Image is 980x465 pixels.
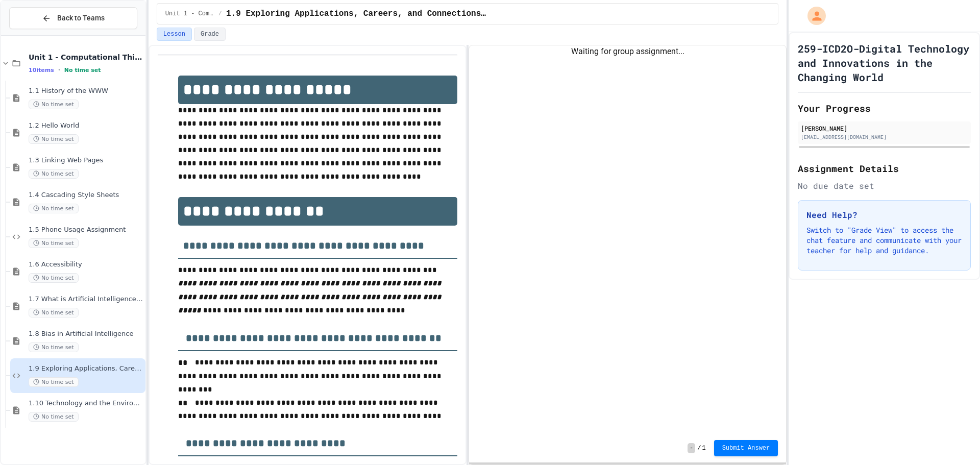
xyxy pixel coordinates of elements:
[29,364,143,373] span: 1.9 Exploring Applications, Careers, and Connections in the Digital World
[29,238,79,248] span: No time set
[226,8,487,20] span: 1.9 Exploring Applications, Careers, and Connections in the Digital World
[58,66,60,74] span: •
[29,308,79,317] span: No time set
[469,45,786,58] div: Waiting for group assignment...
[697,444,701,452] span: /
[29,121,143,130] span: 1.2 Hello World
[157,28,192,41] button: Lesson
[29,204,79,213] span: No time set
[29,87,143,95] span: 1.1 History of the WWW
[218,10,222,18] span: /
[194,28,226,41] button: Grade
[29,226,143,234] span: 1.5 Phone Usage Assignment
[29,67,54,74] span: 10 items
[29,273,79,283] span: No time set
[29,399,143,408] span: 1.10 Technology and the Environment
[806,209,962,221] h3: Need Help?
[29,342,79,352] span: No time set
[702,444,705,452] span: 1
[29,191,143,200] span: 1.4 Cascading Style Sheets
[64,67,101,74] span: No time set
[9,7,137,29] button: Back to Teams
[165,10,214,18] span: Unit 1 - Computational Thinking and Making Connections
[806,225,962,256] p: Switch to "Grade View" to access the chat feature and communicate with your teacher for help and ...
[714,440,778,456] button: Submit Answer
[29,330,143,338] span: 1.8 Bias in Artificial Intelligence
[797,4,828,28] div: My Account
[722,444,770,452] span: Submit Answer
[801,133,968,141] div: [EMAIL_ADDRESS][DOMAIN_NAME]
[688,443,695,453] span: -
[798,180,971,192] div: No due date set
[29,134,79,144] span: No time set
[29,412,79,422] span: No time set
[29,377,79,387] span: No time set
[798,161,971,176] h2: Assignment Details
[29,53,143,62] span: Unit 1 - Computational Thinking and Making Connections
[29,260,143,269] span: 1.6 Accessibility
[798,41,971,84] h1: 259-ICD2O-Digital Technology and Innovations in the Changing World
[798,101,971,115] h2: Your Progress
[801,124,968,133] div: [PERSON_NAME]
[29,100,79,109] span: No time set
[29,295,143,304] span: 1.7 What is Artificial Intelligence (AI)
[29,169,79,179] span: No time set
[57,13,105,23] span: Back to Teams
[29,156,143,165] span: 1.3 Linking Web Pages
